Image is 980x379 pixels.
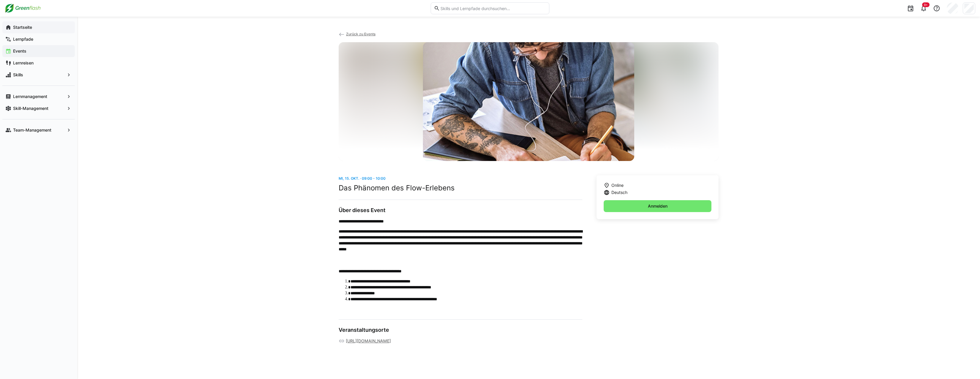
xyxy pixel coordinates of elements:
[339,184,582,192] h2: Das Phänomen des Flow-Erlebens
[339,176,386,181] span: Mi, 15. Okt. · 09:00 - 10:00
[611,190,627,195] span: Deutsch
[339,32,375,36] a: Zurück zu Events
[339,327,582,333] h3: Veranstaltungsorte
[647,203,668,209] span: Anmelden
[604,200,711,212] button: Anmelden
[346,338,391,344] a: [URL][DOMAIN_NAME]
[339,207,582,214] h3: Über dieses Event
[440,6,546,11] input: Skills und Lernpfade durchsuchen…
[924,3,928,7] span: 9+
[611,182,624,188] span: Online
[346,32,375,36] span: Zurück zu Events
